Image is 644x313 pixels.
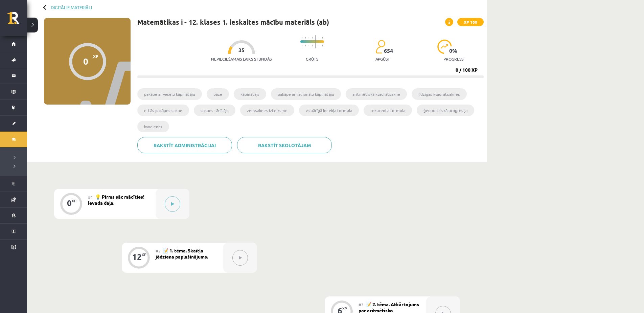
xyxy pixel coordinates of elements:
img: icon-short-line-57e1e144782c952c97e751825c79c345078a6d821885a25fce030b3d8c18986b.svg [322,37,323,39]
a: Rakstīt skolotājam [237,137,332,153]
img: icon-long-line-d9ea69661e0d244f92f715978eff75569469978d946b2353a9bb055b3ed8787d.svg [315,35,316,48]
li: pakāpe ar racionālu kāpinātāju [271,88,341,100]
li: saknes rādītājs [194,105,235,116]
img: icon-short-line-57e1e144782c952c97e751825c79c345078a6d821885a25fce030b3d8c18986b.svg [322,45,323,46]
img: students-c634bb4e5e11cddfef0936a35e636f08e4e9abd3cc4e673bd6f9a4125e45ecb1.svg [375,40,385,54]
span: XP 100 [457,18,484,26]
span: #1 [88,194,93,200]
div: XP [342,307,347,310]
img: icon-short-line-57e1e144782c952c97e751825c79c345078a6d821885a25fce030b3d8c18986b.svg [312,37,313,39]
img: icon-short-line-57e1e144782c952c97e751825c79c345078a6d821885a25fce030b3d8c18986b.svg [308,37,309,39]
p: Nepieciešamais laiks stundās [211,57,272,61]
p: apgūst [375,57,390,61]
li: rekurenta formula [364,105,412,116]
img: icon-short-line-57e1e144782c952c97e751825c79c345078a6d821885a25fce030b3d8c18986b.svg [319,37,319,39]
span: #3 [359,302,364,307]
div: XP [142,253,146,256]
li: pakāpe ar veselu kāpinātāju [137,88,202,100]
a: Rakstīt administrācijai [137,137,232,153]
li: n-tās pakāpes sakne [137,105,189,116]
li: vispārīgā locekļa formula [299,105,359,116]
li: bāze [207,88,229,100]
div: 12 [132,254,142,260]
div: 0 [83,56,88,66]
p: progress [443,57,463,61]
li: līdzīgas kvadrātsaknes [412,88,467,100]
img: icon-short-line-57e1e144782c952c97e751825c79c345078a6d821885a25fce030b3d8c18986b.svg [312,45,313,46]
img: icon-short-line-57e1e144782c952c97e751825c79c345078a6d821885a25fce030b3d8c18986b.svg [302,45,302,46]
li: zemsaknes izteiksme [240,105,294,116]
span: 0 % [449,48,458,54]
span: XP [93,54,98,59]
a: Rīgas 1. Tālmācības vidusskola [7,12,27,29]
img: icon-short-line-57e1e144782c952c97e751825c79c345078a6d821885a25fce030b3d8c18986b.svg [305,37,306,39]
img: icon-short-line-57e1e144782c952c97e751825c79c345078a6d821885a25fce030b3d8c18986b.svg [308,45,309,46]
a: Digitālie materiāli [51,5,92,10]
span: 654 [384,48,393,54]
img: icon-short-line-57e1e144782c952c97e751825c79c345078a6d821885a25fce030b3d8c18986b.svg [302,37,302,39]
div: 0 [67,200,72,206]
h1: Matemātikas i - 12. klases 1. ieskaites mācību materiāls (ab) [137,18,329,26]
li: kāpinātājs [234,88,266,100]
div: XP [72,199,76,203]
p: Grūts [306,57,318,61]
span: #2 [156,248,161,253]
img: icon-short-line-57e1e144782c952c97e751825c79c345078a6d821885a25fce030b3d8c18986b.svg [319,45,319,46]
li: ģeometriskā progresija [417,105,474,116]
span: 💡 Pirms sāc mācīties! Ievada daļa. [88,194,144,206]
span: 35 [238,47,245,53]
img: icon-progress-161ccf0a02000e728c5f80fcf4c31c7af3da0e1684b2b1d7c360e028c24a22f1.svg [437,40,452,54]
li: aritmētiskā kvadrātsakne [346,88,407,100]
li: kvocients [137,121,169,132]
span: 📝 1. tēma. Skaitļa jēdziena paplašinājums. [156,247,208,260]
img: icon-short-line-57e1e144782c952c97e751825c79c345078a6d821885a25fce030b3d8c18986b.svg [305,45,306,46]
